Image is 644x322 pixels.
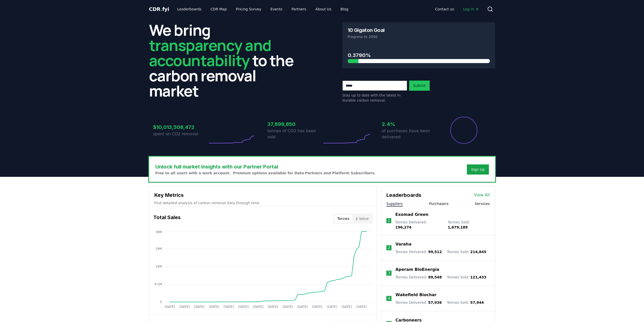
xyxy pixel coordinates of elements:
[267,120,322,128] h3: 37,899,850
[337,5,352,14] a: Blog
[312,305,322,309] tspan: [DATE]
[153,214,181,224] h3: Total Sales
[396,292,437,298] a: Wakefield Biochar
[352,215,372,223] button: $ Value
[297,305,308,309] tspan: [DATE]
[155,171,376,176] p: Free to all users with a work account. Premium options available for Data Partners and Platform S...
[459,5,483,14] a: Log in
[311,5,335,14] a: About Us
[388,295,390,301] p: 4
[149,6,169,13] a: CDR.fyi
[387,218,390,224] p: 1
[154,191,372,199] h3: Key Metrics
[154,282,162,286] tspan: 9.5M
[470,300,484,305] span: 57,944
[396,241,411,247] a: Varaha
[155,163,376,171] h3: Unlock full market insights with our Partner Portal
[179,305,190,309] tspan: [DATE]
[153,123,208,131] h3: $10,013,506,472
[266,5,286,14] a: Events
[470,275,486,279] span: 121,433
[450,116,478,144] div: Percentage of sales delivered
[382,120,437,128] h3: 2.4%
[428,300,442,305] span: 57,936
[334,215,352,223] button: Tonnes
[431,5,458,14] a: Contact us
[155,265,162,268] tspan: 19M
[395,225,411,229] span: 196,274
[428,275,442,279] span: 89,548
[348,51,490,59] h3: 0.3790%
[395,212,428,218] a: Exomad Green
[348,34,490,39] p: Progress to 2050
[160,300,162,304] tspan: 0
[447,249,486,254] p: Tonnes Sold :
[206,5,231,14] a: CDR Map
[327,305,337,309] tspan: [DATE]
[232,5,265,14] a: Pricing Survey
[447,275,486,280] p: Tonnes Sold :
[155,247,162,251] tspan: 29M
[149,35,271,71] span: transparency and accountability
[395,220,443,230] p: Tonnes Delivered :
[160,6,162,12] span: .
[154,200,372,205] p: Find detailed analysis of carbon removal data through time.
[253,305,263,309] tspan: [DATE]
[388,245,390,251] p: 2
[409,81,430,91] button: Submit
[396,300,442,305] p: Tonnes Delivered :
[342,93,407,103] p: Stay up to date with the latest in durable carbon removal.
[155,230,162,234] tspan: 38M
[267,128,322,140] p: tonnes of CO2 has been sold
[356,305,367,309] tspan: [DATE]
[238,305,249,309] tspan: [DATE]
[475,201,490,206] button: Services
[428,250,442,254] span: 99,512
[474,192,490,198] a: View All
[382,128,437,140] p: of purchases have been delivered
[268,305,278,309] tspan: [DATE]
[209,305,219,309] tspan: [DATE]
[348,28,385,33] h3: 10 Gigaton Goal
[386,191,421,199] h3: Leaderboards
[149,6,169,12] span: CDR fyi
[431,5,483,14] nav: Main
[388,270,390,276] p: 3
[149,22,302,98] h2: We bring to the carbon removal market
[153,131,208,137] p: spent on CO2 removal
[342,305,352,309] tspan: [DATE]
[386,201,403,206] button: Suppliers
[448,225,468,229] span: 1,679,189
[173,5,352,14] nav: Main
[463,7,479,12] span: Log in
[223,305,234,309] tspan: [DATE]
[194,305,204,309] tspan: [DATE]
[470,250,486,254] span: 214,845
[467,164,489,175] button: Sign Up
[447,300,484,305] p: Tonnes Sold :
[396,249,442,254] p: Tonnes Delivered :
[471,167,485,172] a: Sign Up
[287,5,310,14] a: Partners
[396,275,442,280] p: Tonnes Delivered :
[173,5,205,14] a: Leaderboards
[429,201,449,206] button: Purchasers
[448,220,490,230] p: Tonnes Sold :
[396,267,439,273] a: Aperam BioEnergia
[164,305,175,309] tspan: [DATE]
[282,305,293,309] tspan: [DATE]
